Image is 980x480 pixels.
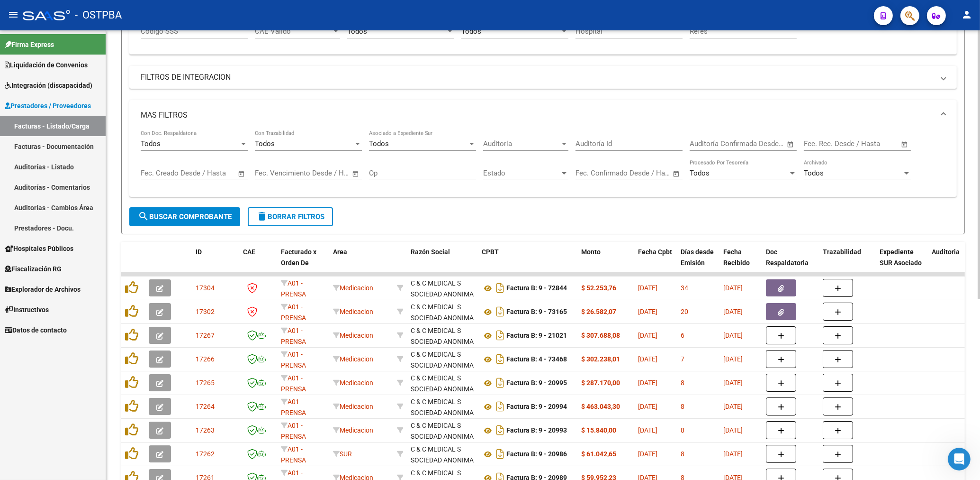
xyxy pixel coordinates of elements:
[478,242,577,284] datatable-header-cell: CPBT
[281,374,306,393] span: A01 - PRENSA
[141,169,171,177] input: Start date
[333,426,373,434] span: Medicacion
[681,308,688,315] span: 20
[638,284,657,292] span: [DATE]
[411,444,474,466] div: C & C MEDICAL S SOCIEDAD ANONIMA
[411,302,474,322] div: 30707174702
[333,332,373,339] span: Medicacion
[577,242,634,284] datatable-header-cell: Monto
[581,450,616,458] strong: $ 61.042,65
[681,284,688,292] span: 34
[129,207,240,226] button: Buscar Comprobante
[5,264,62,274] span: Fiscalización RG
[255,139,275,148] span: Todos
[634,242,677,284] datatable-header-cell: Fecha Cpbt
[411,325,474,347] div: C & C MEDICAL S SOCIEDAD ANONIMA
[483,169,560,177] span: Estado
[333,450,352,458] span: SUR
[723,332,743,339] span: [DATE]
[196,426,215,434] span: 17263
[961,9,972,20] mat-icon: person
[506,285,567,292] strong: Factura B: 9 - 72844
[461,27,481,36] span: Todos
[411,420,474,440] div: 30707174702
[411,373,474,393] div: 30707174702
[329,242,393,284] datatable-header-cell: Area
[333,379,373,387] span: Medicacion
[638,248,672,256] span: Fecha Cpbt
[506,451,567,458] strong: Factura B: 9 - 20986
[411,325,474,345] div: 30707174702
[5,60,88,70] span: Liquidación de Convenios
[671,168,682,179] button: Open calendar
[690,169,710,177] span: Todos
[819,242,876,284] datatable-header-cell: Trazabilidad
[482,248,499,256] span: CPBT
[5,243,73,254] span: Hospitales Públicos
[243,248,255,256] span: CAE
[506,403,567,411] strong: Factura B: 9 - 20994
[196,450,215,458] span: 17262
[638,379,657,387] span: [DATE]
[723,450,743,458] span: [DATE]
[823,248,861,256] span: Trazabilidad
[575,169,606,177] input: Start date
[681,426,684,434] span: 8
[638,450,657,458] span: [DATE]
[506,427,567,434] strong: Factura B: 9 - 20993
[494,304,506,319] i: Descargar documento
[5,284,81,295] span: Explorador de Archivos
[677,242,719,284] datatable-header-cell: Días desde Emisión
[681,355,684,363] span: 7
[141,110,934,120] mat-panel-title: MAS FILTROS
[581,379,620,387] strong: $ 287.170,00
[843,139,889,148] input: End date
[236,168,247,179] button: Open calendar
[494,280,506,295] i: Descargar documento
[138,212,232,221] span: Buscar Comprobante
[723,248,750,267] span: Fecha Recibido
[333,248,347,256] span: Area
[180,169,226,177] input: End date
[899,139,910,150] button: Open calendar
[75,5,122,26] span: - OSTPBA
[928,242,973,284] datatable-header-cell: Auditoria
[483,139,560,148] span: Auditoría
[411,397,474,418] div: C & C MEDICAL S SOCIEDAD ANONIMA
[681,248,714,267] span: Días desde Emisión
[506,308,567,316] strong: Factura B: 9 - 73165
[248,207,333,226] button: Borrar Filtros
[494,399,506,414] i: Descargar documento
[411,349,474,371] div: C & C MEDICAL S SOCIEDAD ANONIMA
[581,248,601,256] span: Monto
[494,351,506,367] i: Descargar documento
[581,355,620,363] strong: $ 302.238,01
[723,355,743,363] span: [DATE]
[5,325,67,335] span: Datos de contacto
[638,355,657,363] span: [DATE]
[281,248,316,267] span: Facturado x Orden De
[690,139,720,148] input: Start date
[333,355,373,363] span: Medicacion
[729,139,775,148] input: End date
[256,211,268,222] mat-icon: delete
[581,308,616,315] strong: $ 26.582,07
[333,403,373,410] span: Medicacion
[723,403,743,410] span: [DATE]
[411,278,474,300] div: C & C MEDICAL S SOCIEDAD ANONIMA
[411,373,474,395] div: C & C MEDICAL S SOCIEDAD ANONIMA
[411,444,474,464] div: 30707174702
[581,284,616,292] strong: $ 52.253,76
[638,403,657,410] span: [DATE]
[723,284,743,292] span: [DATE]
[785,139,796,150] button: Open calendar
[506,379,567,387] strong: Factura B: 9 - 20995
[239,242,277,284] datatable-header-cell: CAE
[411,349,474,369] div: 30707174702
[5,305,49,315] span: Instructivos
[723,379,743,387] span: [DATE]
[333,308,373,315] span: Medicacion
[129,130,957,197] div: MAS FILTROS
[615,169,661,177] input: End date
[411,420,474,442] div: C & C MEDICAL S SOCIEDAD ANONIMA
